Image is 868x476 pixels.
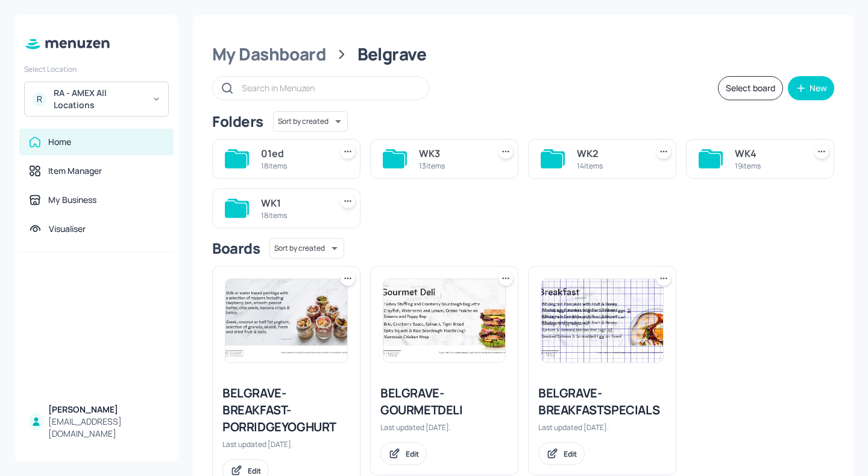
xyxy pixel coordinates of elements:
div: 18 items [261,161,326,171]
div: Visualiser [49,223,86,235]
div: BELGRAVE-BREAKFAST-PORRIDGEYOGHURT [222,385,350,436]
div: 13 items [419,161,484,171]
div: 18 items [261,210,326,220]
img: 2024-12-07-1733575116997pwwk3phcqv.jpeg [383,279,505,362]
button: Select board [718,76,783,100]
div: Last updated [DATE]. [222,439,350,449]
div: BELGRAVE-GOURMETDELI [380,385,508,419]
div: WK4 [735,146,800,161]
div: Item Manager [48,165,102,177]
div: My Dashboard [212,43,326,65]
div: WK1 [261,196,326,210]
div: Select Location [24,64,169,74]
div: My Business [48,194,96,206]
div: Sort by created [269,236,344,260]
img: 2024-12-07-1733568274249nbl1bjg7wb.jpeg [541,279,663,362]
div: Home [48,136,71,148]
div: Sort by created [273,109,348,133]
div: WK3 [419,146,484,161]
div: 14 items [577,161,642,171]
div: Last updated [DATE]. [538,422,666,433]
div: Edit [406,449,419,459]
div: Belgrave [357,43,427,65]
input: Search in Menuzen [242,79,417,97]
div: [EMAIL_ADDRESS][DOMAIN_NAME] [48,416,164,440]
div: BELGRAVE-BREAKFASTSPECIALS [538,385,666,419]
div: RA - AMEX All Locations [54,87,145,111]
button: New [788,76,834,100]
div: R [32,92,46,106]
div: WK2 [577,146,642,161]
div: New [810,84,827,92]
div: Last updated [DATE]. [380,422,508,433]
div: Boards [212,239,260,258]
div: 19 items [735,161,800,171]
img: 2025-03-14-1741956253332e7pgjt11pzc.jpeg [225,279,347,362]
div: Edit [248,466,261,476]
div: 01ed [261,146,326,161]
div: Folders [212,112,263,131]
div: [PERSON_NAME] [48,404,164,416]
div: Edit [564,449,577,459]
